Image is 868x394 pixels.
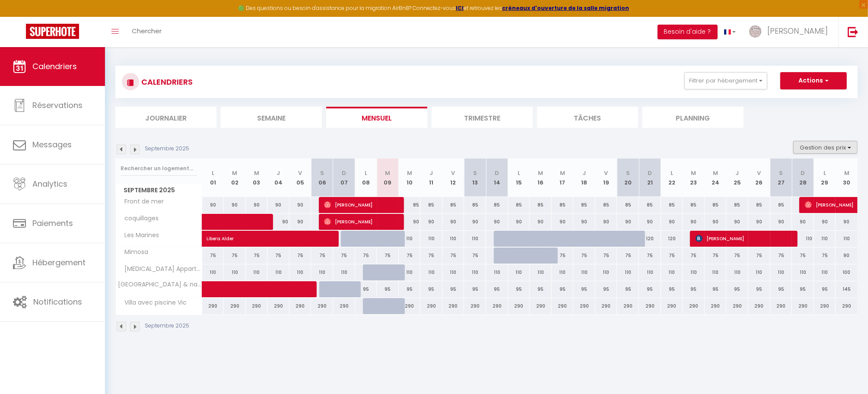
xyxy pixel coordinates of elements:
div: 290 [224,298,246,314]
input: Rechercher un logement... [121,161,197,176]
div: 85 [552,197,574,213]
abbr: V [451,169,455,177]
th: 01 [202,159,224,197]
div: 90 [464,214,486,230]
th: 17 [552,159,574,197]
div: 110 [442,264,464,280]
span: Réservations [32,100,83,111]
th: 22 [661,159,683,197]
div: 90 [595,214,617,230]
div: 85 [661,197,683,213]
div: 85 [464,197,486,213]
div: 95 [617,281,639,297]
div: 120 [661,231,683,247]
th: 19 [595,159,617,197]
div: 90 [530,214,552,230]
th: 26 [748,159,770,197]
div: 75 [595,248,617,264]
div: 290 [726,298,748,314]
abbr: M [538,169,543,177]
div: 95 [683,281,705,297]
abbr: L [671,169,673,177]
th: 13 [464,159,486,197]
div: 110 [792,264,814,280]
div: 75 [705,248,727,264]
div: 110 [486,264,508,280]
div: 75 [814,248,836,264]
div: 75 [683,248,705,264]
div: 95 [530,281,552,297]
div: 95 [573,281,595,297]
img: Super Booking [26,24,79,39]
div: 110 [399,264,421,280]
div: 290 [748,298,770,314]
div: 90 [726,214,748,230]
div: 290 [836,298,858,314]
div: 75 [267,248,289,264]
div: 95 [814,281,836,297]
div: 85 [683,197,705,213]
li: Journalier [115,107,216,128]
div: 145 [836,281,858,297]
span: Analytics [32,178,67,189]
div: 75 [552,248,574,264]
div: 90 [508,214,530,230]
th: 06 [311,159,333,197]
div: 290 [420,298,442,314]
div: 95 [639,281,661,297]
abbr: M [254,169,259,177]
div: 110 [289,264,312,280]
div: 110 [705,264,727,280]
div: 95 [661,281,683,297]
div: 95 [355,281,377,297]
div: 290 [333,298,355,314]
div: 290 [683,298,705,314]
th: 16 [530,159,552,197]
div: 95 [726,281,748,297]
abbr: J [583,169,586,177]
div: 90 [836,248,858,264]
div: 110 [530,264,552,280]
div: 110 [267,264,289,280]
div: 95 [399,281,421,297]
abbr: D [342,169,346,177]
div: 95 [552,281,574,297]
div: 110 [311,264,333,280]
div: 75 [617,248,639,264]
th: 21 [639,159,661,197]
th: 05 [289,159,312,197]
span: Hébergement [32,257,86,268]
div: 75 [573,248,595,264]
div: 110 [639,264,661,280]
div: 85 [442,197,464,213]
div: 85 [770,197,792,213]
div: 85 [573,197,595,213]
div: 85 [486,197,508,213]
abbr: L [212,169,214,177]
div: 90 [420,214,442,230]
p: Septembre 2025 [145,145,189,153]
th: 29 [814,159,836,197]
abbr: D [801,169,805,177]
div: 100 [836,264,858,280]
th: 28 [792,159,814,197]
th: 02 [224,159,246,197]
th: 07 [333,159,355,197]
div: 75 [355,248,377,264]
div: 110 [399,231,421,247]
div: 85 [420,197,442,213]
div: 90 [399,214,421,230]
div: 75 [661,248,683,264]
button: Filtrer par hébergement [684,72,767,89]
div: 110 [595,264,617,280]
div: 85 [639,197,661,213]
strong: ICI [456,4,464,12]
div: 290 [311,298,333,314]
div: 110 [442,231,464,247]
div: 110 [814,231,836,247]
div: 290 [442,298,464,314]
a: ... [PERSON_NAME] [742,17,839,47]
div: 110 [617,264,639,280]
span: Septembre 2025 [116,184,202,197]
div: 90 [289,197,312,213]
